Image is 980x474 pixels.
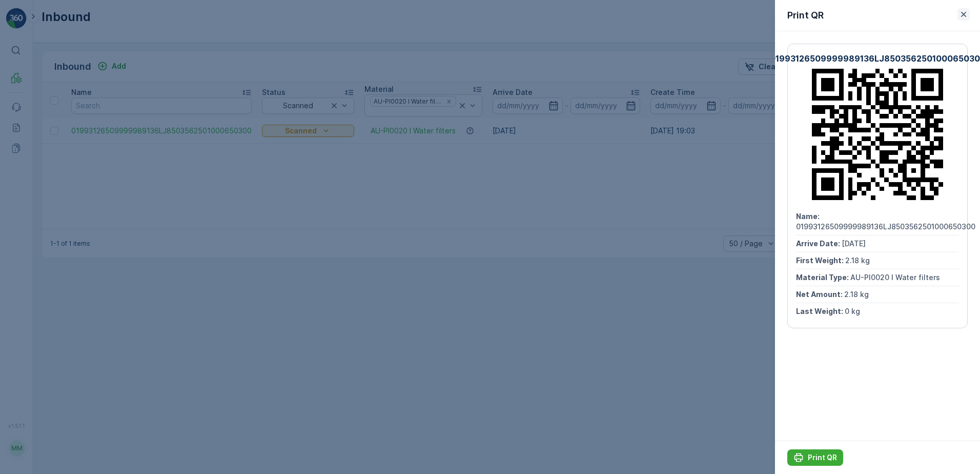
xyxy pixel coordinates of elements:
span: 0 kg [57,253,73,262]
span: First Weight : [796,256,845,265]
span: First Weight : [9,202,58,211]
p: 01993126509999989136LJ8503562501000650300 [381,9,597,21]
span: Last Weight : [796,307,845,315]
span: Material Type : [9,219,63,228]
span: [DATE] [842,239,866,248]
span: 2.18 kg [844,290,869,299]
span: Net Amount : [796,290,844,299]
span: Name : [796,212,821,221]
span: AU-PI0020 I Water filters [63,219,153,228]
span: 0 kg [845,307,860,315]
span: Name : [9,168,34,177]
span: Arrive Date : [796,239,842,248]
span: [DATE] [54,185,78,194]
p: Print QR [808,452,837,463]
span: 2.18 kg [57,236,81,245]
span: Net Amount : [9,236,57,245]
span: Last Weight : [9,253,57,262]
span: AU-PI0020 I Water filters [850,273,940,282]
button: Print QR [787,449,843,466]
span: 2.18 kg [58,202,83,211]
span: 01993126509999989136LJ8503562501000650300 [796,222,975,231]
span: 2.18 kg [845,256,870,265]
span: Material Type : [796,273,850,282]
span: Arrive Date : [9,185,54,194]
p: Print QR [787,8,824,23]
span: 01993126509999989136LJ8503562501000650300 [34,168,213,177]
